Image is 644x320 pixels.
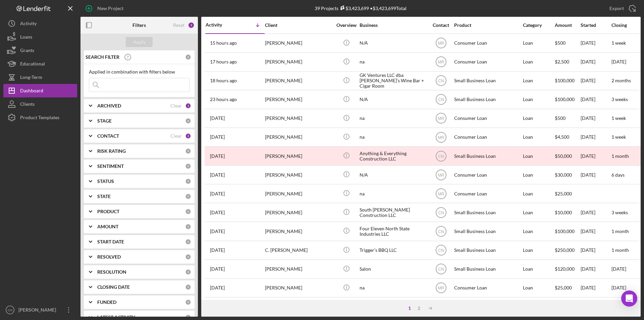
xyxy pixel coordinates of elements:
b: CONTACT [97,133,119,139]
a: Product Templates [3,111,77,124]
div: 2 [185,133,191,139]
span: $100,000 [555,96,575,102]
b: START DATE [97,239,124,244]
div: 3 [188,22,195,29]
button: Apply [126,37,153,47]
div: Loan [523,222,554,240]
time: [DATE] [611,285,626,290]
b: FUNDED [97,300,116,305]
div: 0 [185,299,191,305]
div: na [360,185,427,202]
div: [PERSON_NAME] [265,91,332,108]
div: Small Business Loan [454,72,521,90]
div: kyndol king [265,298,332,316]
div: 0 [185,224,191,230]
text: MR [438,173,444,177]
div: Consumer Loan [454,298,521,316]
text: MR [438,191,444,196]
div: Activity [20,17,37,32]
div: Dashboard [20,84,43,99]
div: na [360,53,427,71]
div: Loan [523,185,554,202]
span: $250,000 [555,247,575,253]
div: Long-Term [20,71,42,86]
div: Small Business Loan [454,260,521,278]
div: C. [PERSON_NAME] [265,241,332,259]
time: 6 days [611,172,625,178]
div: [PERSON_NAME] [265,147,332,165]
div: Business [360,22,427,28]
b: PRODUCT [97,209,119,214]
time: 1 month [611,153,629,159]
button: New Project [80,2,130,15]
div: Small Business Loan [454,203,521,221]
div: [PERSON_NAME] [265,109,332,127]
time: [DATE] [611,59,626,64]
span: $30,000 [555,172,572,178]
a: Educational [3,57,77,71]
b: RESOLUTION [97,269,126,275]
div: [PERSON_NAME] [265,260,332,278]
time: 2025-09-04 20:59 [210,210,225,215]
span: $500 [555,40,566,46]
div: Activity [206,22,235,28]
div: Clear [170,103,182,108]
div: 0 [185,239,191,245]
div: Small Business Loan [454,241,521,259]
span: $25,000 [555,191,572,196]
span: $500 [555,115,566,121]
div: Anything & Everything Construction LLC [360,147,427,165]
span: $4,500 [555,134,569,140]
div: $50,000 [555,147,580,165]
time: 1 week [611,134,626,140]
div: na [360,279,427,297]
b: CLOSING DATE [97,284,130,290]
b: SEARCH FILTER [86,54,119,60]
div: Loans [20,30,32,45]
div: Consumer Loan [454,185,521,202]
button: Clients [3,97,77,111]
div: Loan [523,241,554,259]
text: CN [438,267,444,272]
div: Overview [334,22,359,28]
button: CN[PERSON_NAME] [3,303,77,317]
div: Loan [523,72,554,90]
span: $2,500 [555,59,569,64]
div: Contact [428,22,453,28]
div: Export [609,2,624,15]
div: Loan [523,128,554,146]
text: CN [438,229,444,234]
b: STATE [97,194,111,199]
div: [PERSON_NAME] [265,53,332,71]
div: Product [454,22,521,28]
text: CN [438,210,444,215]
text: CN [438,79,444,83]
span: $10,000 [555,210,572,215]
time: 2025-09-10 13:35 [210,97,237,102]
time: 2025-09-10 18:35 [210,78,237,83]
button: Activity [3,17,77,30]
div: [DATE] [581,91,611,108]
div: [DATE] [581,166,611,184]
time: 2 months [611,78,631,83]
div: [PERSON_NAME] [265,166,332,184]
b: Filters [132,22,146,28]
time: 1 month [611,247,629,253]
div: Consumer Loan [454,128,521,146]
div: Four Eleven North State Industries LLC [360,222,427,240]
div: N/A [360,34,427,52]
div: N/A [360,166,427,184]
div: 0 [185,254,191,260]
div: [PERSON_NAME] [265,203,332,221]
time: 2025-09-01 17:56 [210,285,225,290]
time: 2025-09-10 19:12 [210,59,237,64]
button: Dashboard [3,84,77,97]
div: [PERSON_NAME] [265,185,332,202]
div: [DATE] [581,222,611,240]
div: [PERSON_NAME] [265,34,332,52]
div: [DATE] [581,279,611,297]
button: Grants [3,44,77,57]
div: Loan [523,203,554,221]
div: Loan [523,298,554,316]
